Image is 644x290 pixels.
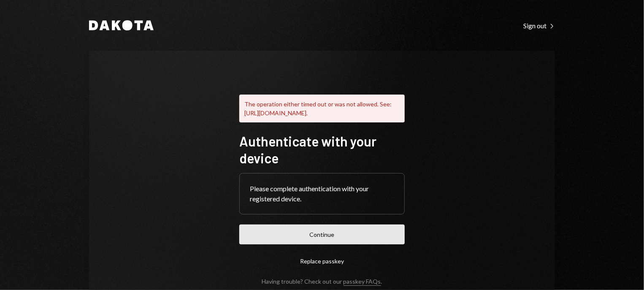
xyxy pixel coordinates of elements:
div: Having trouble? Check out our . [262,278,382,285]
div: The operation either timed out or was not allowed. See: [URL][DOMAIN_NAME]. [239,95,405,122]
button: Continue [239,225,405,244]
div: Sign out [523,22,555,30]
div: Please complete authentication with your registered device. [250,184,394,204]
h1: Authenticate with your device [239,133,405,166]
a: Sign out [523,21,555,30]
button: Replace passkey [239,251,405,271]
a: passkey FAQs [344,278,381,286]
